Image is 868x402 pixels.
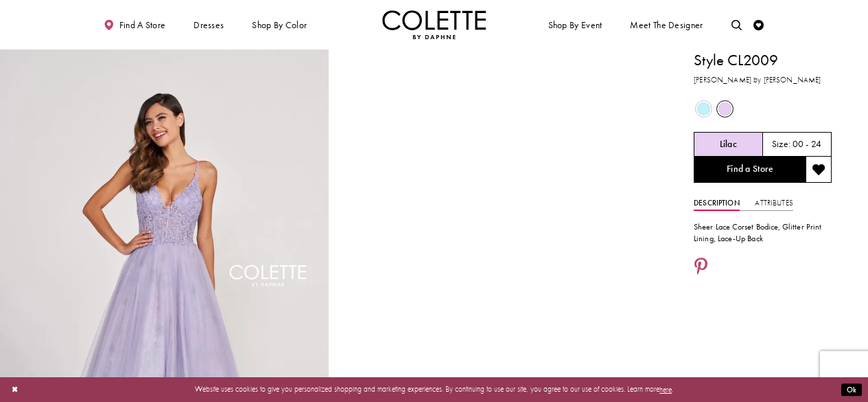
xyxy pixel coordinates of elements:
[250,10,309,39] span: Shop by color
[694,99,714,119] div: Light Blue
[252,20,307,30] span: Shop by color
[715,99,735,119] div: Lilac
[806,157,832,183] button: Add to wishlist
[382,10,486,39] a: Visit Home Page
[628,10,706,39] a: Meet the designer
[694,258,708,278] a: Share using Pinterest - Opens in new tab
[720,139,737,150] h5: Chosen color
[102,10,168,39] a: Find a store
[694,49,832,71] h1: Style CL2009
[548,20,602,30] span: Shop By Event
[755,196,793,211] a: Attributes
[546,10,605,39] span: Shop By Event
[75,383,793,397] p: Website uses cookies to give you personalized shopping and marketing experiences. By continuing t...
[772,139,790,150] span: Size:
[334,49,663,214] video: Style CL2009 Colette by Daphne #1 autoplay loop mute video
[191,10,226,39] span: Dresses
[6,381,23,399] button: Close Dialog
[382,10,486,39] img: Colette by Daphne
[694,98,832,120] div: Product color controls state depends on size chosen
[841,383,862,397] button: Submit Dialog
[659,385,672,394] a: here
[630,20,703,30] span: Meet the designer
[751,10,767,39] a: Check Wishlist
[119,20,166,30] span: Find a store
[694,74,832,86] h3: [PERSON_NAME] by [PERSON_NAME]
[694,196,740,211] a: Description
[193,20,224,30] span: Dresses
[694,221,832,244] div: Sheer Lace Corset Bodice, Glitter Print Lining, Lace-Up Back
[694,157,806,183] a: Find a Store
[729,10,744,39] a: Toggle search
[793,139,822,150] h5: 00 - 24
